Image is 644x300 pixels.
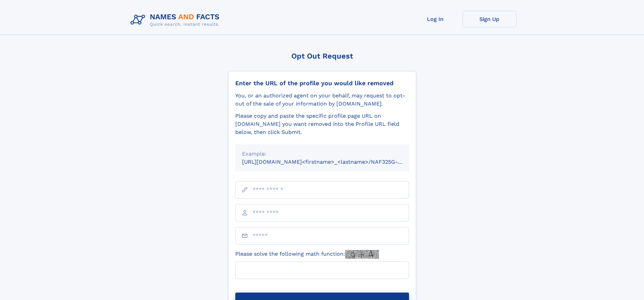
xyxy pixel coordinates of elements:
[228,52,416,60] div: Opt Out Request
[235,112,409,136] div: Please copy and paste the specific profile page URL on [DOMAIN_NAME] you want removed into the Pr...
[408,11,462,27] a: Log In
[242,150,402,158] div: Example:
[235,250,379,259] label: Please solve the following math function:
[462,11,517,27] a: Sign Up
[235,92,409,108] div: You, or an authorized agent on your behalf, may request to opt-out of the sale of your informatio...
[235,79,409,87] div: Enter the URL of the profile you would like removed
[242,159,422,165] small: [URL][DOMAIN_NAME]<firstname>_<lastname>/NAF325G-xxxxxxxx
[128,11,225,29] img: Logo Names and Facts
